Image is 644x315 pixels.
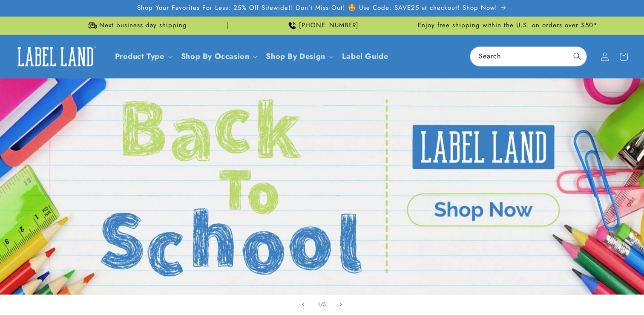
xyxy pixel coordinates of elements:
img: Label Land [13,43,98,70]
a: Shop By Design [266,51,325,62]
a: Label Guide [337,46,394,66]
button: Next slide [331,295,350,314]
span: Enjoy free shipping within the U.S. on orders over $50* [418,21,598,30]
button: Search [568,47,586,66]
span: 5 [323,300,326,309]
a: Product Type [115,51,164,62]
summary: Shop By Occasion [176,46,261,66]
summary: Product Type [110,46,176,66]
span: Next business day shipping [99,21,187,30]
span: 1 [318,300,320,309]
span: Shop Your Favorites For Less: 25% Off Sitewide!! Don’t Miss Out! 🤩 Use Code: SAVE25 at checkout! ... [137,4,497,12]
a: Label Land [10,40,101,73]
button: Previous slide [294,295,313,314]
span: Shop By Occasion [181,52,250,61]
div: Announcement [231,17,413,35]
span: [PHONE_NUMBER] [299,21,359,30]
span: / [320,300,323,309]
div: Announcement [45,17,227,35]
summary: Shop By Design [261,46,336,66]
span: Label Guide [342,52,388,61]
div: Announcement [417,17,599,35]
